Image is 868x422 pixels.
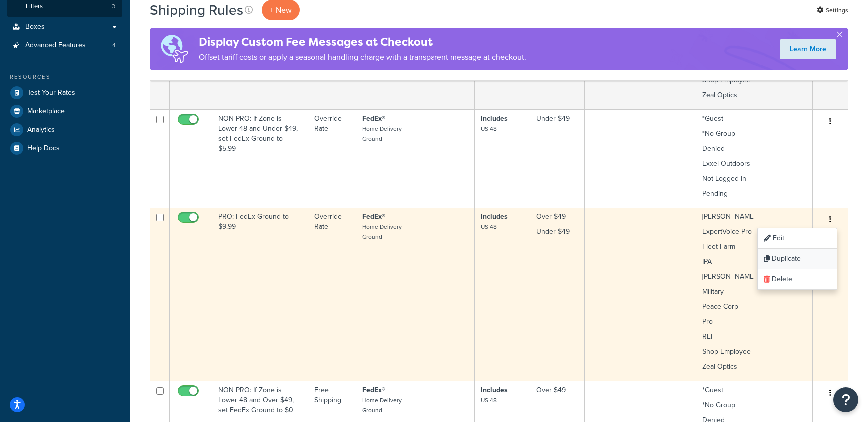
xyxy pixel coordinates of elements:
span: 3 [112,2,115,11]
td: Override Rate [308,109,356,208]
a: Advanced Features 4 [7,36,122,55]
p: Exxel Outdoors [702,159,806,169]
p: Zeal Optics [702,90,806,100]
p: Military [702,287,806,297]
strong: Includes [481,211,508,222]
td: NON PRO: If Zone is Lower 48 and Under $49, set FedEx Ground to $5.99 [212,109,308,208]
a: Duplicate [758,249,837,269]
button: Open Resource Center [833,387,858,412]
small: Home Delivery Ground [362,222,402,241]
strong: FedEx® [362,211,385,222]
p: *No Group [702,400,806,410]
span: Filters [26,2,43,11]
li: Advanced Features [7,36,122,55]
span: Boxes [25,23,45,31]
p: Shop Employee [702,347,806,357]
p: Denied [702,144,806,154]
h4: Display Custom Fee Messages at Checkout [199,34,526,50]
td: [PERSON_NAME] [696,208,813,381]
span: Marketplace [27,107,65,116]
a: Analytics [7,121,122,139]
a: Boxes [7,18,122,36]
p: [PERSON_NAME] Adventures [702,272,806,282]
span: 4 [112,41,116,50]
small: Home Delivery Ground [362,124,402,143]
small: Home Delivery Ground [362,396,402,415]
strong: Includes [481,113,508,124]
a: Delete [758,269,837,290]
strong: FedEx® [362,385,385,395]
h1: Shipping Rules [150,0,243,20]
td: Override Rate [308,208,356,381]
small: US 48 [481,222,497,231]
img: duties-banner-06bc72dcb5fe05cb3f9472aba00be2ae8eb53ab6f0d8bb03d382ba314ac3c341.png [150,28,199,70]
span: Test Your Rates [27,89,75,97]
a: Test Your Rates [7,84,122,102]
a: Learn More [780,39,836,59]
div: Resources [7,73,122,81]
a: Marketplace [7,102,122,120]
strong: Includes [481,385,508,395]
td: *Guest [696,109,813,208]
p: *No Group [702,129,806,139]
p: ExpertVoice Pro [702,227,806,237]
p: Peace Corp [702,302,806,312]
strong: FedEx® [362,113,385,124]
span: Help Docs [27,144,60,153]
p: Pro [702,317,806,327]
p: REI [702,332,806,342]
small: US 48 [481,396,497,405]
p: Offset tariff costs or apply a seasonal handling charge with a transparent message at checkout. [199,50,526,64]
p: Fleet Farm [702,242,806,252]
p: IPA [702,257,806,267]
td: Over $49 [530,208,585,381]
td: PRO: FedEx Ground to $9.99 [212,208,308,381]
a: Help Docs [7,139,122,157]
p: Under $49 [536,227,578,237]
p: Not Logged In [702,174,806,184]
a: Settings [817,3,848,17]
td: Under $49 [530,109,585,208]
span: Analytics [27,126,55,134]
p: Zeal Optics [702,362,806,372]
a: Edit [758,228,837,249]
p: Pending [702,189,806,199]
small: US 48 [481,124,497,133]
span: Advanced Features [25,41,86,50]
